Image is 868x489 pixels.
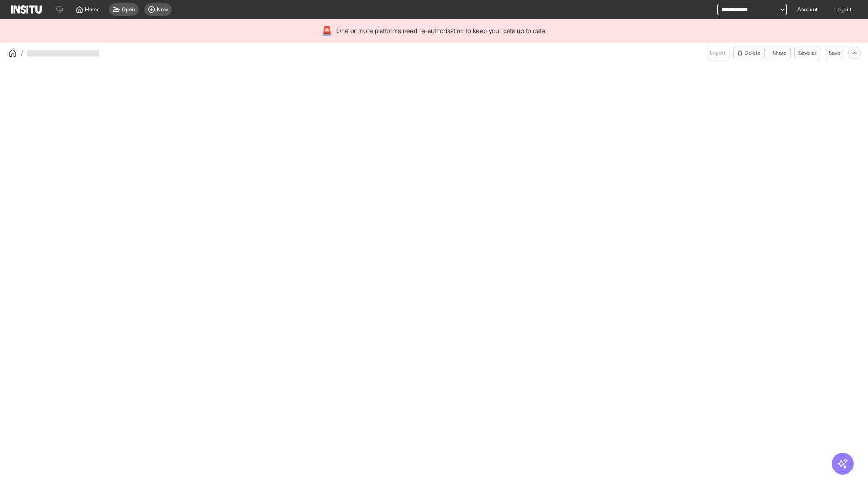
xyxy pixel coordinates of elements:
[769,47,791,59] button: Share
[794,47,821,59] button: Save as
[157,6,168,13] span: New
[733,47,765,59] button: Delete
[21,48,23,58] span: /
[706,47,730,59] button: Export
[7,48,23,58] button: /
[85,6,100,13] span: Home
[122,6,135,13] span: Open
[825,47,844,59] button: Save
[706,47,730,59] span: Can currently only export from Insights reports.
[336,26,547,35] span: One or more platforms need re-authorisation to keep your data up to date.
[321,24,333,37] div: 🚨
[11,5,42,14] img: Logo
